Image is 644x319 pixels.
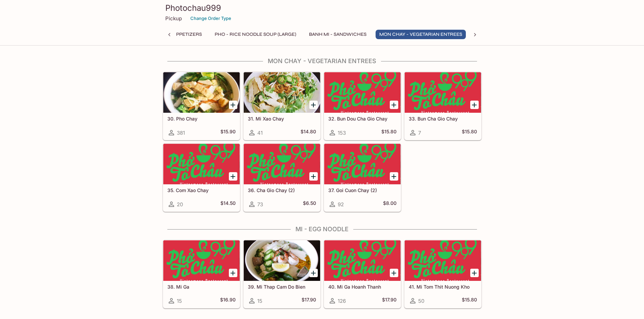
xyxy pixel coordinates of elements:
[409,116,477,122] h5: 33. Bun Cha Gio Chay
[220,129,236,137] h5: $15.90
[303,200,316,208] h5: $6.50
[163,240,240,308] a: 38. Mi Ga15$16.90
[163,225,482,233] h4: Mi - Egg Noodle
[383,200,397,208] h5: $8.00
[462,129,477,137] h5: $15.80
[390,101,398,109] button: Add 32. Bun Dou Cha Gio Chay
[324,72,401,113] div: 32. Bun Dou Cha Gio Chay
[382,297,397,305] h5: $17.90
[248,187,316,193] h5: 36. Cha Gio Chay (2)
[167,284,236,290] h5: 38. Mi Ga
[167,187,236,193] h5: 35. Com Xao Chay
[390,269,398,277] button: Add 40. Mi Ga Hoanh Thanh
[257,130,263,136] span: 41
[163,72,240,113] div: 30. Pho Chay
[165,3,479,13] h3: Photochau999
[211,30,300,39] button: Pho - Rice Noodle Soup (Large)
[328,284,397,290] h5: 40. Mi Ga Hoanh Thanh
[163,72,240,140] a: 30. Pho Chay381$15.90
[177,298,182,304] span: 15
[243,240,320,308] a: 39. Mi Thap Cam Do Bien15$17.90
[305,30,370,39] button: Banh Mi - Sandwiches
[462,297,477,305] h5: $15.80
[220,297,236,305] h5: $16.90
[324,143,401,212] a: 37. Goi Cuon Chay (2)92$8.00
[165,15,182,22] p: Pickup
[338,201,344,208] span: 92
[418,298,424,304] span: 50
[470,101,479,109] button: Add 33. Bun Cha Gio Chay
[328,116,397,122] h5: 32. Bun Dou Cha Gio Chay
[309,172,318,181] button: Add 36. Cha Gio Chay (2)
[404,72,481,140] a: 33. Bun Cha Gio Chay7$15.80
[163,240,240,281] div: 38. Mi Ga
[338,298,346,304] span: 126
[177,201,183,208] span: 20
[220,200,236,208] h5: $14.50
[301,129,316,137] h5: $14.80
[229,172,237,181] button: Add 35. Com Xao Chay
[163,143,240,212] a: 35. Com Xao Chay20$14.50
[324,72,401,140] a: 32. Bun Dou Cha Gio Chay153$15.80
[243,143,320,212] a: 36. Cha Gio Chay (2)73$6.50
[167,116,236,122] h5: 30. Pho Chay
[229,269,237,277] button: Add 38. Mi Ga
[338,130,346,136] span: 153
[381,129,397,137] h5: $15.80
[248,116,316,122] h5: 31. Mi Xao Chay
[470,269,479,277] button: Add 41. Mi Tom Thit Nuong Kho
[405,72,481,113] div: 33. Bun Cha Gio Chay
[257,298,262,304] span: 15
[163,144,240,184] div: 35. Com Xao Chay
[324,240,401,281] div: 40. Mi Ga Hoanh Thanh
[328,187,397,193] h5: 37. Goi Cuon Chay (2)
[302,297,316,305] h5: $17.90
[248,284,316,290] h5: 39. Mi Thap Cam Do Bien
[309,101,318,109] button: Add 31. Mi Xao Chay
[244,240,320,281] div: 39. Mi Thap Cam Do Bien
[376,30,466,39] button: Mon Chay - Vegetarian Entrees
[244,144,320,184] div: 36. Cha Gio Chay (2)
[187,13,234,24] button: Change Order Type
[244,72,320,113] div: 31. Mi Xao Chay
[324,144,401,184] div: 37. Goi Cuon Chay (2)
[243,72,320,140] a: 31. Mi Xao Chay41$14.80
[148,30,206,39] button: Khai Vi - Appetizers
[418,130,421,136] span: 7
[163,57,482,65] h4: Mon Chay - Vegetarian Entrees
[309,269,318,277] button: Add 39. Mi Thap Cam Do Bien
[409,284,477,290] h5: 41. Mi Tom Thit Nuong Kho
[324,240,401,308] a: 40. Mi Ga Hoanh Thanh126$17.90
[177,130,185,136] span: 381
[404,240,481,308] a: 41. Mi Tom Thit Nuong Kho50$15.80
[405,240,481,281] div: 41. Mi Tom Thit Nuong Kho
[390,172,398,181] button: Add 37. Goi Cuon Chay (2)
[257,201,263,208] span: 73
[229,101,237,109] button: Add 30. Pho Chay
